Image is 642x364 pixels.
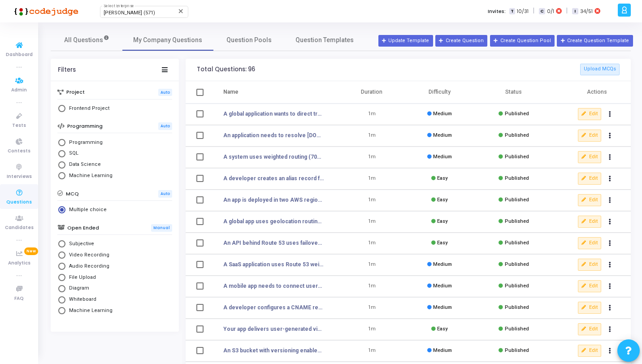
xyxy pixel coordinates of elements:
div: Medium [427,153,452,161]
span: Auto [158,122,172,130]
span: All Questions [64,35,109,45]
div: Filters [58,66,76,74]
span: Subjective [65,240,94,248]
span: FAQ [14,295,24,303]
td: 1m [338,276,406,297]
h6: Programming [67,123,103,129]
div: Easy [431,196,447,204]
div: Medium [427,132,452,139]
mat-icon: Clear [178,8,185,15]
span: File Upload [65,274,96,282]
span: Machine Learning [65,172,113,180]
span: Auto [158,89,172,96]
mat-radio-group: Select Library [57,239,172,317]
iframe: To enrich screen reader interactions, please activate Accessibility in Grammarly extension settings [448,22,638,317]
span: SQL [65,150,78,157]
span: Multiple choice [65,206,107,214]
mat-radio-group: Select Library [57,104,172,115]
td: 1m [338,340,406,362]
a: An application needs to resolve [DOMAIN_NAME] to private EC2 IPs within a VPC. Which Route 53 fea... [223,131,324,139]
th: Difficulty [406,81,473,104]
div: Easy [431,218,447,225]
mat-radio-group: Select Library [57,138,172,182]
button: Actions [604,345,616,357]
td: 1m [338,125,406,147]
div: Medium [427,304,452,312]
td: 1m [338,254,406,276]
div: Medium [427,261,452,269]
mat-radio-group: Select Library [57,205,172,217]
div: Medium [427,110,452,118]
span: Video Recording [65,251,109,259]
span: Admin [11,87,27,94]
span: Machine Learning [65,307,113,315]
td: 1m [338,190,406,211]
button: Edit [578,323,601,335]
td: 1m [338,211,406,233]
th: Name [213,81,338,104]
span: Contests [8,147,30,155]
a: Your app delivers user-generated video files stored in S3. After enabling Requester Pays, some re... [223,325,324,333]
span: Diagram [65,285,89,292]
h6: MCQ [66,191,79,197]
a: Update Template [378,35,433,47]
th: Duration [338,81,406,104]
span: Interviews [7,173,32,181]
span: Frontend Project [65,105,109,113]
div: Easy [431,239,447,247]
span: T [509,8,515,15]
button: Edit [578,345,601,356]
a: An API behind Route 53 uses failover routing with a primary ALB and a secondary ALB in another re... [223,239,324,247]
a: A developer creates an alias record for [DOMAIN_NAME] pointing to a CloudFront distribution. What... [223,174,324,182]
span: Whiteboard [65,296,96,303]
span: Audio Recording [65,263,109,270]
td: 1m [338,147,406,168]
span: Tests [12,122,26,130]
h6: Project [66,89,85,95]
div: Total Questions: 96 [197,66,255,73]
span: Auto [158,190,172,198]
td: 1m [338,104,406,125]
span: | [533,6,534,16]
span: Analytics [8,260,30,267]
span: 0/1 [547,8,554,15]
span: 10/31 [517,8,529,15]
span: Programming [65,139,103,147]
span: C [539,8,545,15]
a: A global app uses geolocation routing in Route 53. A user from an unconfigured location (e.g., no... [223,217,324,225]
span: | [566,6,568,16]
img: logo [11,2,78,20]
td: 1m [338,168,406,190]
button: Create Question [435,35,487,47]
td: 1m [338,233,406,254]
span: Questions [6,199,32,206]
label: Invites: [488,8,506,15]
span: Published [505,326,529,332]
td: 1m [338,297,406,319]
span: 34/51 [580,8,593,15]
span: Data Science [65,161,101,169]
span: Dashboard [6,51,33,59]
div: Easy [431,325,447,333]
a: A developer configures a CNAME record for [DOMAIN_NAME] pointing to [DOMAIN_NAME]. What is the li... [223,303,324,312]
div: Easy [431,175,447,182]
a: A global application wants to direct traffic based on country (e.g., [GEOGRAPHIC_DATA] to US serv... [223,110,324,118]
span: My Company Questions [133,35,202,45]
a: An S3 bucket with versioning enabled sees costs ballooning unexpectedly. Investigation shows freq... [223,347,324,355]
span: Published [505,347,529,353]
span: Question Templates [295,35,354,45]
h6: Open Ended [67,225,99,231]
span: Candidates [5,224,34,232]
span: I [572,8,578,15]
a: An app is deployed in two AWS regions. The team uses latency-based routing in Route 53 but forget... [223,196,324,204]
td: 1m [338,319,406,340]
span: Manual [151,224,172,232]
span: Question Pools [226,35,272,45]
span: [PERSON_NAME] (571) [104,10,155,16]
div: Medium [427,282,452,290]
a: A system uses weighted routing (70% to old API, 30% to new API) with health checks enabled. If th... [223,153,324,161]
div: Medium [427,347,452,355]
a: A SaaS application uses Route 53 weighted routing to gradually shift 20% of users to a new versio... [223,260,324,269]
span: New [24,247,38,255]
a: A mobile app needs to connect users to the nearest AWS region for lower latency. Which Route 53 r... [223,282,324,290]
